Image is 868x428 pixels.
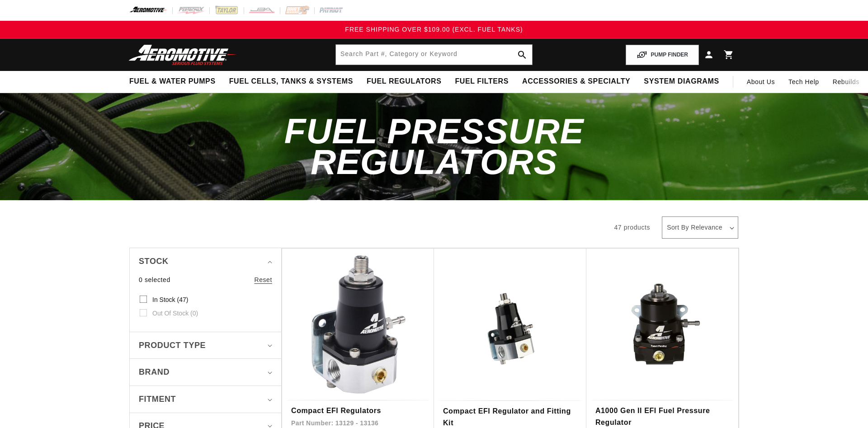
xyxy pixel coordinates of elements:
a: Reset [254,275,272,285]
span: Fuel & Water Pumps [129,77,216,86]
summary: Fuel & Water Pumps [123,71,222,92]
span: Rebuilds [833,77,859,87]
summary: Brand (0 selected) [139,359,272,386]
summary: Accessories & Specialty [515,71,637,92]
summary: Fuel Filters [448,71,515,92]
a: About Us [740,71,782,93]
span: Fitment [139,393,176,406]
span: Fuel Cells, Tanks & Systems [229,77,353,86]
span: Product type [139,339,206,352]
span: About Us [747,78,775,85]
span: System Diagrams [644,77,719,86]
img: Aeromotive [126,44,239,66]
span: Accessories & Specialty [522,77,630,86]
span: Fuel Regulators [367,77,441,86]
span: 0 selected [139,275,170,285]
summary: Stock (0 selected) [139,248,272,275]
span: 47 products [614,224,650,231]
summary: System Diagrams [637,71,726,92]
span: Fuel Filters [455,77,509,86]
summary: Fuel Cells, Tanks & Systems [222,71,360,92]
button: search button [512,45,532,65]
span: Fuel Pressure Regulators [284,111,584,182]
input: Search by Part Number, Category or Keyword [336,45,532,65]
a: A1000 Gen II EFI Fuel Pressure Regulator [595,405,729,428]
button: PUMP FINDER [626,45,699,65]
span: Stock [139,255,169,268]
summary: Rebuilds [826,71,866,93]
span: In stock (47) [152,296,188,304]
a: Compact EFI Regulators [291,405,425,417]
summary: Fitment (0 selected) [139,386,272,413]
summary: Tech Help [782,71,826,93]
span: FREE SHIPPING OVER $109.00 (EXCL. FUEL TANKS) [345,26,523,33]
span: Tech Help [788,77,819,87]
summary: Product type (0 selected) [139,332,272,359]
span: Brand [139,366,170,379]
span: Out of stock (0) [152,309,198,317]
summary: Fuel Regulators [360,71,448,92]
